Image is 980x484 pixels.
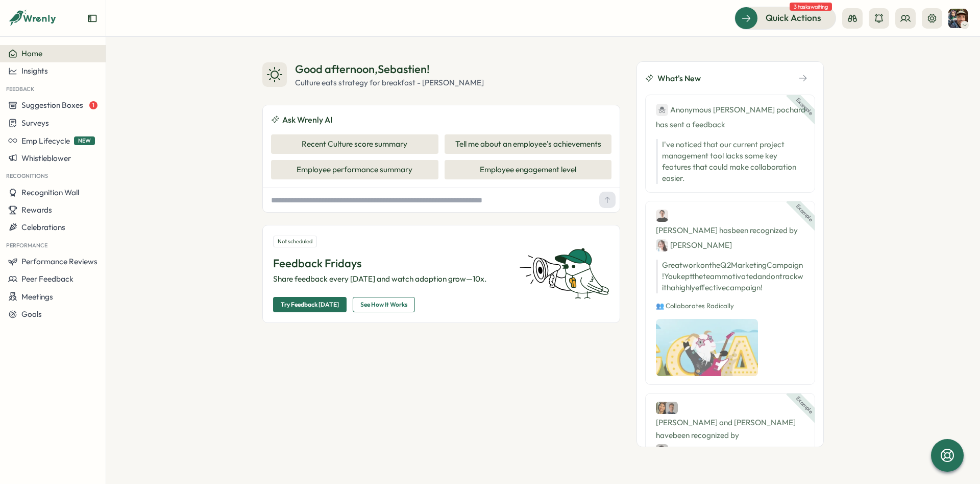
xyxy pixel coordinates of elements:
[656,319,758,376] img: Recognition Image
[89,101,97,109] span: 1
[21,136,70,146] span: Emp Lifecycle
[353,297,415,312] button: See How It Works
[295,77,484,88] div: Culture eats strategy for breakfast - [PERSON_NAME]
[21,66,48,76] span: Insights
[662,139,804,184] p: I've noticed that our current project management tool lacks some key features that could make col...
[21,205,52,215] span: Rewards
[21,309,42,319] span: Goals
[87,13,97,24] button: Expand sidebar
[295,61,484,77] div: Good afternoon , Sebastien !
[21,188,79,197] span: Recognition Wall
[21,153,71,163] span: Whistleblower
[21,274,73,284] span: Peer Feedback
[282,113,332,126] span: Ask Wrenly AI
[273,256,507,271] p: Feedback Fridays
[271,160,438,179] button: Employee performance summary
[360,297,407,312] span: See How It Works
[656,402,668,414] img: Cassie
[21,222,65,232] span: Celebrations
[273,297,347,312] button: Try Feedback [DATE]
[656,103,804,131] div: has sent a feedback
[445,160,612,179] button: Employee engagement level
[656,239,668,251] img: Jane
[656,444,732,456] div: [PERSON_NAME]
[657,72,701,85] span: What's New
[948,9,968,28] img: Sebastien Lounis
[281,297,339,312] span: Try Feedback [DATE]
[273,236,317,247] div: Not scheduled
[74,136,95,145] span: NEW
[21,49,42,58] span: Home
[656,210,804,251] div: [PERSON_NAME] has been recognized by
[21,257,97,266] span: Performance Reviews
[734,7,836,29] button: Quick Actions
[21,118,49,128] span: Surveys
[656,210,668,222] img: Ben
[656,239,732,251] div: [PERSON_NAME]
[21,100,83,110] span: Suggestion Boxes
[766,11,821,25] span: Quick Actions
[656,260,804,293] p: Great work on the Q2 Marketing Campaign! You kept the team motivated and on track with a highly e...
[666,402,678,414] img: Jack
[656,402,804,456] div: [PERSON_NAME] and [PERSON_NAME] have been recognized by
[656,103,805,116] div: Anonymous [PERSON_NAME] pochard
[656,444,668,456] img: Carlos
[21,292,53,302] span: Meetings
[656,302,804,311] p: 👥 Collaborates Radically
[271,134,438,154] button: Recent Culture score summary
[790,3,832,11] span: 3 tasks waiting
[445,134,612,154] button: Tell me about an employee's achievements
[273,273,507,285] p: Share feedback every [DATE] and watch adoption grow—10x.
